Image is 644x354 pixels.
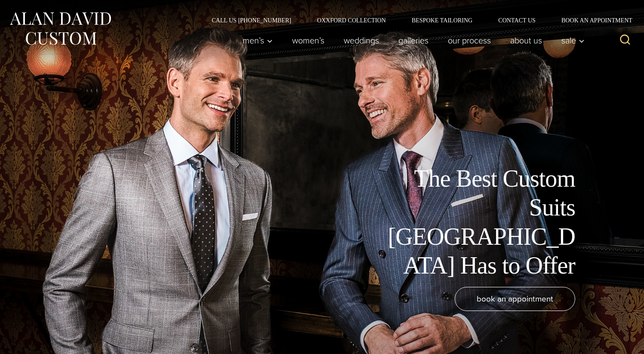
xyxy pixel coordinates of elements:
[548,17,635,23] a: Book an Appointment
[485,17,548,23] a: Contact Us
[304,17,399,23] a: Oxxford Collection
[561,36,585,45] span: Sale
[334,32,389,49] a: weddings
[233,32,589,49] nav: Primary Navigation
[283,32,334,49] a: Women’s
[438,32,501,49] a: Our Process
[9,9,112,48] img: Alan David Custom
[199,17,304,23] a: Call Us [PHONE_NUMBER]
[615,30,635,51] button: View Search Form
[199,17,635,23] nav: Secondary Navigation
[399,17,485,23] a: Bespoke Tailoring
[382,164,575,280] h1: The Best Custom Suits [GEOGRAPHIC_DATA] Has to Offer
[477,292,553,305] span: book an appointment
[501,32,552,49] a: About Us
[389,32,438,49] a: Galleries
[243,36,273,45] span: Men’s
[455,287,575,311] a: book an appointment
